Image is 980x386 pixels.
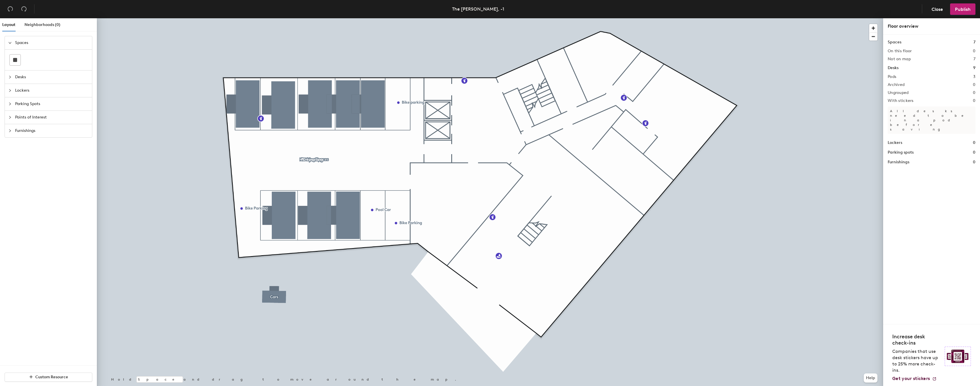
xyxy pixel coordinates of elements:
h2: Archived [888,83,905,87]
h2: Ungrouped [888,91,909,95]
h1: Desks [888,65,899,71]
h1: 0 [973,149,975,156]
img: Sticker logo [945,347,971,366]
span: collapsed [8,102,12,106]
div: The [PERSON_NAME], -1 [452,5,504,13]
span: expanded [8,41,12,45]
button: Publish [950,3,975,15]
button: Custom Resource [5,373,92,382]
span: Lockers [15,84,89,97]
h2: On this floor [888,49,912,53]
h1: Parking spots [888,149,914,156]
button: Close [927,3,948,15]
h1: 9 [973,65,975,71]
span: Publish [955,7,971,12]
h2: With stickers [888,98,914,103]
a: Get your stickers [892,376,937,381]
h2: 0 [973,98,975,103]
span: Custom Resource [35,375,68,379]
span: collapsed [8,89,12,92]
span: Close [932,7,943,12]
h1: Furnishings [888,159,909,165]
button: Redo (⌘ + ⇧ + Z) [18,3,30,15]
h2: Not on map [888,57,911,61]
h1: 7 [973,39,975,45]
span: collapsed [8,75,12,79]
span: collapsed [8,129,12,132]
p: All desks need to be in a pod before saving [888,106,975,134]
h1: Spaces [888,39,901,45]
h1: 0 [973,159,975,165]
h2: 0 [973,83,975,87]
span: Neighborhoods (0) [24,22,60,27]
h2: 0 [973,49,975,53]
span: Get your stickers [892,376,930,381]
p: Companies that use desk stickers have up to 25% more check-ins. [892,348,941,373]
button: Undo (⌘ + Z) [5,3,16,15]
span: Spaces [15,36,89,49]
h4: Increase desk check-ins [892,333,941,346]
span: Parking Spots [15,97,89,110]
span: Layout [2,22,15,27]
span: Furnishings [15,124,89,137]
h1: Lockers [888,140,902,146]
h2: 7 [973,57,975,61]
h2: 3 [973,75,975,79]
span: Desks [15,71,89,84]
div: Floor overview [888,23,975,30]
span: Points of Interest [15,111,89,124]
h2: 0 [973,91,975,95]
button: Help [864,373,877,383]
h2: Pods [888,75,896,79]
h1: 0 [973,140,975,146]
span: collapsed [8,116,12,119]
